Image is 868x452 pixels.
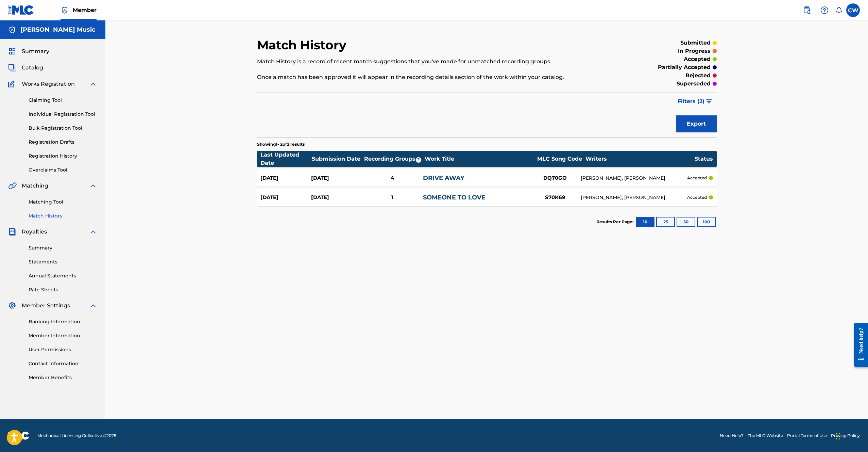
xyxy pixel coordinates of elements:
img: help [820,6,829,14]
div: Writers [585,155,694,163]
span: Member [73,6,97,14]
img: MLC Logo [8,5,34,15]
p: accepted [684,55,711,63]
img: expand [89,182,97,190]
a: Banking Information [29,318,97,325]
a: Statements [29,258,97,265]
a: User Permissions [29,346,97,353]
button: 25 [656,217,675,227]
img: Member Settings [8,302,16,310]
h2: Match History [257,37,350,53]
p: superseded [677,80,711,88]
p: Once a match has been approved it will appear in the recording details section of the work within... [257,73,611,81]
div: MLC Song Code [534,155,585,163]
div: Help [818,3,831,17]
a: SummarySummary [8,47,49,55]
span: ? [416,157,421,163]
div: S70K69 [530,194,581,201]
img: expand [89,228,97,236]
img: Works Registration [8,80,17,88]
a: Annual Statements [29,272,97,279]
p: partially accepted [658,63,711,71]
span: Matching [22,182,48,190]
a: Registration Drafts [29,139,97,146]
img: expand [89,80,97,88]
a: Overclaims Tool [29,166,97,174]
div: Submission Date [312,155,363,163]
div: 4 [362,174,423,182]
span: Works Registration [22,80,75,88]
span: Summary [22,47,49,55]
span: Catalog [22,64,43,72]
div: Status [695,155,713,163]
a: Registration History [29,152,97,160]
p: submitted [680,39,711,47]
p: Showing 1 - 2 of 2 results [257,141,305,147]
h5: Luke White Music [20,26,96,34]
iframe: Chat Widget [834,419,868,452]
a: CatalogCatalog [8,64,43,72]
img: Catalog [8,64,16,72]
img: Accounts [8,26,16,34]
img: search [803,6,811,14]
div: [DATE] [260,194,311,201]
a: Member Benefits [29,374,97,381]
span: Filters ( 2 ) [678,97,704,106]
a: The MLC Website [748,433,783,439]
div: [DATE] [260,174,311,182]
div: Work Title [425,155,533,163]
img: Matching [8,182,17,190]
a: Member Information [29,332,97,339]
img: Top Rightsholder [61,6,69,14]
div: DQ70GO [530,174,581,182]
a: Contact Information [29,360,97,367]
div: Last Updated Date [260,151,311,167]
a: Privacy Policy [831,433,860,439]
a: Summary [29,244,97,252]
div: Recording Groups [363,155,424,163]
img: expand [89,302,97,310]
span: Member Settings [22,302,70,310]
a: Portal Terms of Use [787,433,827,439]
div: [DATE] [311,194,362,201]
img: logo [8,432,29,440]
p: rejected [685,71,711,80]
a: Claiming Tool [29,97,97,104]
div: Notifications [835,7,842,14]
a: Bulk Registration Tool [29,125,97,132]
p: Results Per Page: [596,219,635,225]
div: 1 [362,194,423,201]
a: SOMEONE TO LOVE [423,194,486,201]
div: [PERSON_NAME], [PERSON_NAME] [581,194,687,201]
button: 100 [697,217,716,227]
img: Royalties [8,228,16,236]
a: Match History [29,212,97,220]
p: accepted [687,175,707,181]
div: User Menu [846,3,860,17]
img: filter [706,99,712,103]
div: [PERSON_NAME], [PERSON_NAME] [581,175,687,182]
p: Match History is a record of recent match suggestions that you've made for unmatched recording gr... [257,58,611,66]
div: Drag [836,426,840,447]
button: Filters (2) [674,93,717,110]
div: [DATE] [311,174,362,182]
a: DRIVE AWAY [423,174,464,182]
button: 50 [677,217,695,227]
span: Royalties [22,228,47,236]
p: in progress [678,47,711,55]
a: Individual Registration Tool [29,111,97,118]
iframe: Resource Center [849,318,868,372]
p: accepted [687,194,707,200]
button: 10 [636,217,654,227]
a: Public Search [800,3,814,17]
a: Matching Tool [29,198,97,206]
span: Mechanical Licensing Collective © 2025 [37,433,116,439]
a: Rate Sheets [29,286,97,293]
a: Need Help? [720,433,744,439]
button: Export [676,115,717,132]
img: Summary [8,47,16,55]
